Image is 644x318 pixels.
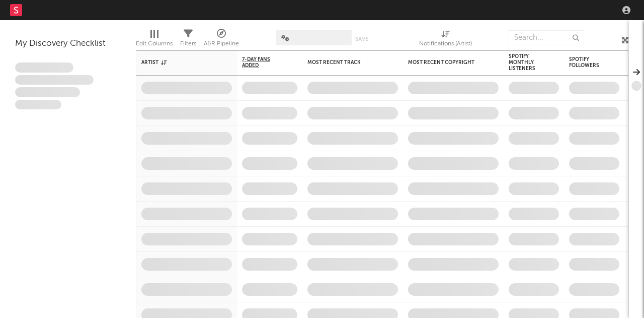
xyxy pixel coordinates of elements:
span: Lorem ipsum dolor [15,62,73,73]
div: A&R Pipeline [204,25,239,54]
div: Spotify Monthly Listeners [509,53,544,72]
div: Edit Columns [136,25,173,54]
div: My Discovery Checklist [15,38,121,50]
div: A&R Pipeline [204,38,239,50]
span: Integer aliquet in purus et [15,75,94,85]
div: Edit Columns [136,38,173,50]
input: Search... [509,30,584,45]
div: Notifications (Artist) [419,25,472,54]
div: Artist [141,59,217,66]
span: Aliquam viverra [15,100,61,110]
button: Save [355,36,368,42]
div: Filters [180,38,196,50]
span: Praesent ac interdum [15,87,80,97]
div: Spotify Followers [569,56,604,69]
span: 7-Day Fans Added [242,56,282,69]
div: Most Recent Track [307,59,383,66]
div: Notifications (Artist) [419,38,472,50]
div: Filters [180,25,196,54]
div: Most Recent Copyright [408,59,484,66]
